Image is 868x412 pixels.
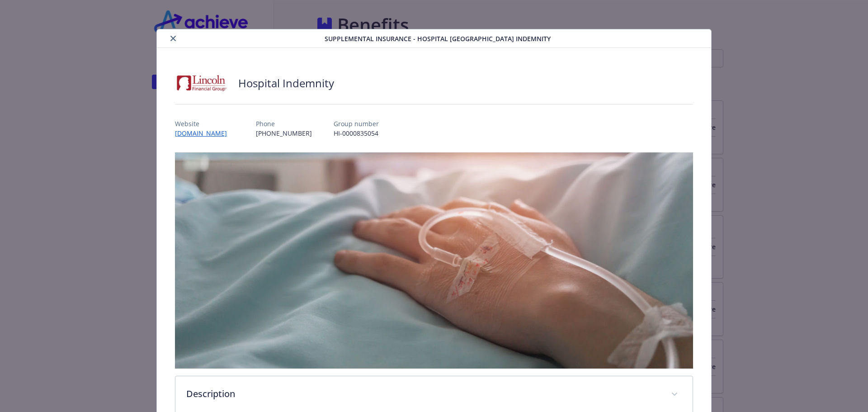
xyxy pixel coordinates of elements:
[175,129,234,137] a: [DOMAIN_NAME]
[256,128,312,138] p: [PHONE_NUMBER]
[238,76,334,91] h2: Hospital Indemnity
[175,152,693,369] img: banner
[175,119,234,128] p: Website
[175,70,229,97] img: Lincoln Financial Group
[168,33,179,44] button: close
[334,128,379,138] p: HI-0000835054
[334,119,379,128] p: Group number
[186,387,660,401] p: Description
[325,34,551,43] span: Supplemental Insurance - Hospital [GEOGRAPHIC_DATA] Indemnity
[256,119,312,128] p: Phone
